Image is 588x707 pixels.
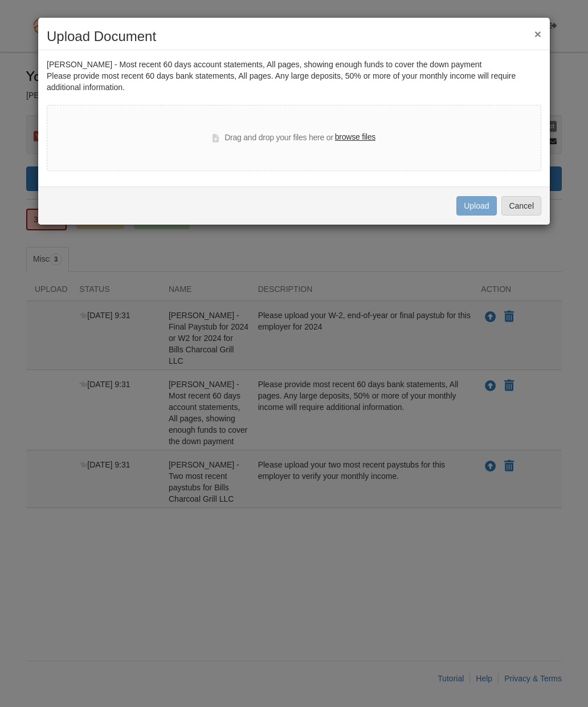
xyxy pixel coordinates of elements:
button: Upload [456,196,496,216]
div: Please provide most recent 60 days bank statements, All pages. Any large deposits, 50% or more of... [47,70,541,93]
div: [PERSON_NAME] - Most recent 60 days account statements, All pages, showing enough funds to cover ... [47,59,541,70]
button: Cancel [501,196,541,216]
div: Drag and drop your files here or [213,131,375,145]
button: × [534,28,541,40]
h2: Upload Document [47,29,541,44]
label: browse files [335,131,375,144]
